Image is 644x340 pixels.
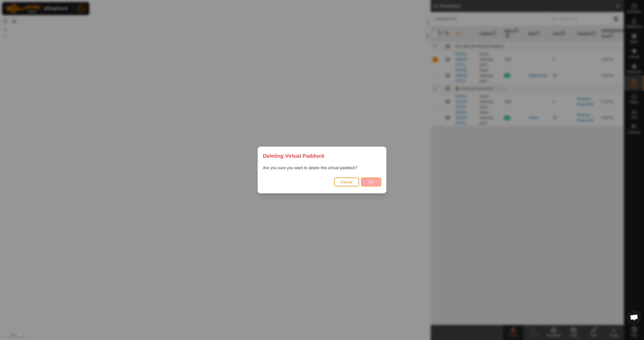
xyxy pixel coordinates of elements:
[263,152,325,160] span: Deleting Virtual Paddock
[369,180,374,184] span: Ok
[263,165,381,171] p: Are you sure you want to delete this virtual paddock?
[627,310,642,325] div: Open chat
[341,180,352,184] span: Cancel
[334,178,359,186] button: Cancel
[361,178,381,186] button: Ok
